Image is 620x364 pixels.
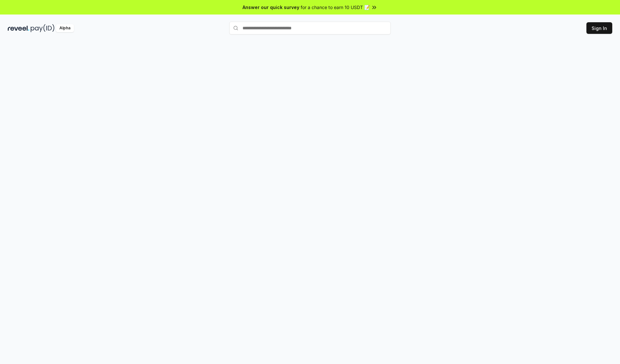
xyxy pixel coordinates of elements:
img: pay_id [31,24,55,32]
span: for a chance to earn 10 USDT 📝 [301,4,370,11]
button: Sign In [586,22,612,34]
img: reveel_dark [8,24,29,32]
div: Alpha [56,24,74,32]
span: Answer our quick survey [243,4,299,11]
